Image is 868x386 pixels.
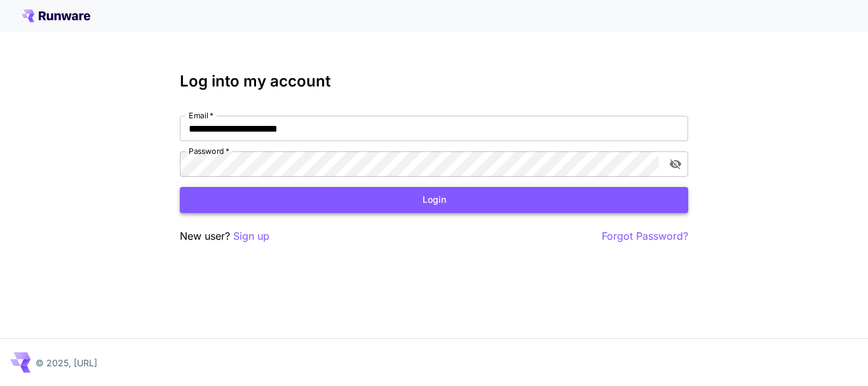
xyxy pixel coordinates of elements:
button: toggle password visibility [664,153,687,176]
p: © 2025, [URL] [36,356,97,369]
button: Sign up [233,228,269,244]
button: Forgot Password? [602,228,688,244]
p: New user? [180,228,269,244]
h3: Log into my account [180,72,688,90]
label: Email [189,110,214,121]
label: Password [189,146,229,156]
button: Login [180,187,688,213]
